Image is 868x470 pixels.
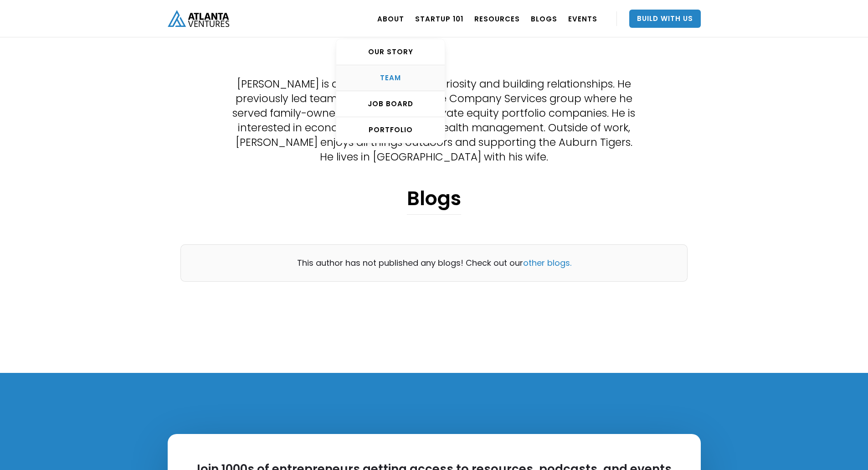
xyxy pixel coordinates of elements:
[523,257,571,269] a: other blogs.
[568,6,597,31] a: EVENTS
[336,117,445,143] a: PORTFOLIO
[190,258,678,268] div: This author has not published any blogs! Check out our
[629,10,701,28] a: Build With Us
[336,99,445,108] div: Job Board
[336,65,445,91] a: TEAM
[231,77,637,164] p: [PERSON_NAME] is driven by a natural curiosity and building relationships. He previously led team...
[336,73,445,83] div: TEAM
[474,6,520,31] a: RESOURCES
[531,6,557,31] a: BLOGS
[415,6,463,31] a: Startup 101
[336,39,445,65] a: OUR STORY
[407,187,461,215] h1: Blogs
[336,91,445,117] a: Job Board
[336,47,445,57] div: OUR STORY
[336,125,445,134] div: PORTFOLIO
[377,6,404,31] a: ABOUT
